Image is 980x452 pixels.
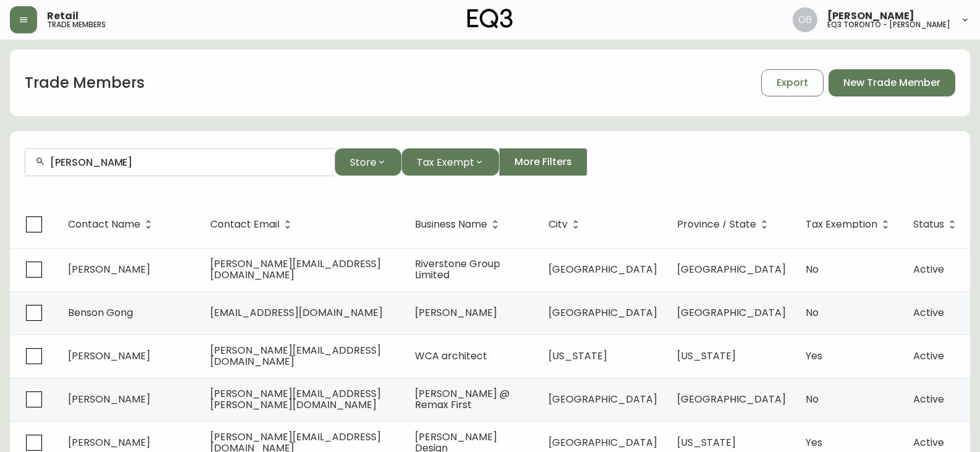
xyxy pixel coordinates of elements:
span: [US_STATE] [677,435,736,450]
button: Export [761,69,824,96]
span: Status [913,219,960,230]
span: Riverstone Group Limited [415,257,500,282]
span: [PERSON_NAME] [68,392,150,406]
span: [GEOGRAPHIC_DATA] [548,392,657,406]
span: Active [913,262,944,276]
span: Tax Exemption [806,219,893,230]
span: City [548,221,568,228]
span: [GEOGRAPHIC_DATA] [677,392,786,406]
span: Contact Email [210,219,296,230]
span: Tax Exemption [806,221,877,228]
span: Yes [806,435,822,450]
h5: trade members [47,21,106,28]
img: 8e0065c524da89c5c924d5ed86cfe468 [793,7,817,32]
span: Contact Name [68,219,156,230]
span: Province / State [677,219,772,230]
span: No [806,262,819,276]
span: [US_STATE] [548,349,607,363]
span: [PERSON_NAME][EMAIL_ADDRESS][DOMAIN_NAME] [210,343,381,369]
span: Active [913,435,944,450]
span: Active [913,305,944,320]
span: Active [913,349,944,363]
span: [GEOGRAPHIC_DATA] [677,262,786,276]
span: Retail [47,11,79,21]
span: Tax Exempt [417,155,474,170]
span: Active [913,392,944,406]
h5: eq3 toronto - [PERSON_NAME] [827,21,950,28]
span: [PERSON_NAME] [827,11,914,21]
span: Benson Gong [68,305,133,320]
span: Business Name [415,221,487,228]
span: [PERSON_NAME] @ Remax First [415,386,509,412]
span: [PERSON_NAME][EMAIL_ADDRESS][PERSON_NAME][DOMAIN_NAME] [210,386,381,412]
span: [PERSON_NAME] [68,435,150,450]
span: City [548,219,584,230]
span: Contact Email [210,221,279,228]
span: [PERSON_NAME] [415,305,497,320]
span: [US_STATE] [677,349,736,363]
span: Province / State [677,221,756,228]
h1: Trade Members [25,72,145,93]
span: [PERSON_NAME] [68,349,150,363]
button: Tax Exempt [401,148,499,176]
span: No [806,392,819,406]
span: More Filters [514,155,572,169]
span: Business Name [415,219,503,230]
span: [PERSON_NAME] [68,262,150,276]
span: [GEOGRAPHIC_DATA] [677,305,786,320]
span: No [806,305,819,320]
input: Search [50,156,325,168]
button: Store [334,148,401,176]
span: Export [777,76,808,90]
span: Contact Name [68,221,140,228]
span: [GEOGRAPHIC_DATA] [548,435,657,450]
button: More Filters [499,148,587,176]
span: [GEOGRAPHIC_DATA] [548,262,657,276]
button: New Trade Member [829,69,955,96]
span: [GEOGRAPHIC_DATA] [548,305,657,320]
span: [PERSON_NAME][EMAIL_ADDRESS][DOMAIN_NAME] [210,257,381,282]
img: logo [467,9,513,28]
span: New Trade Member [843,76,940,90]
span: Yes [806,349,822,363]
span: [EMAIL_ADDRESS][DOMAIN_NAME] [210,305,383,320]
span: Status [913,221,944,228]
span: Store [350,155,377,170]
span: WCA architect [415,349,487,363]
